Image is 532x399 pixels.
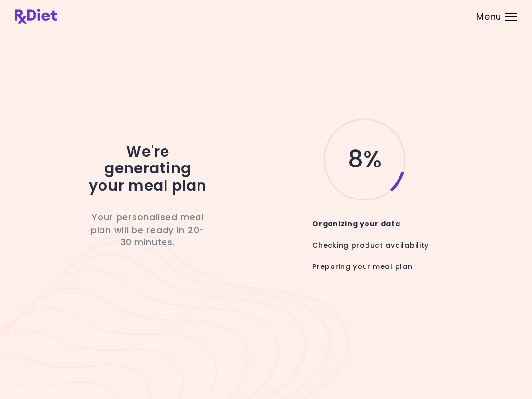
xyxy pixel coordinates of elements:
[86,211,209,248] p: Your personalised meal plan will be ready in 20-30 minutes.
[15,9,57,24] img: RxDiet
[297,230,432,251] div: Checking product availability
[297,208,432,229] div: Organizing your data
[476,12,501,21] span: Menu
[86,143,209,195] h2: We're generating your meal plan
[297,251,432,282] div: Preparing your meal plan
[348,151,381,168] span: 8 %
